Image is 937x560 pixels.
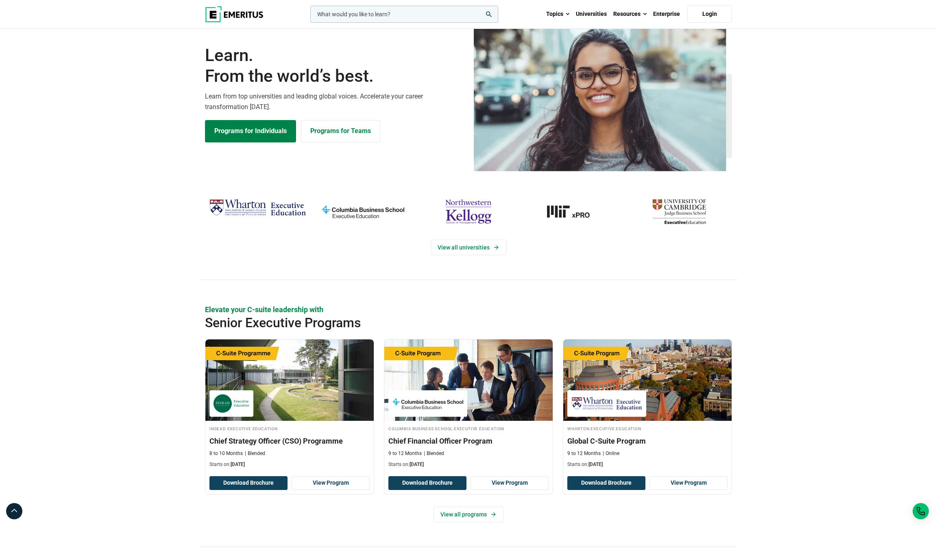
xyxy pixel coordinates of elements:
h4: Columbia Business School Executive Education [388,425,549,432]
img: INSEAD Executive Education [214,394,249,413]
img: cambridge-judge-business-school [631,196,728,227]
span: [DATE] [410,462,424,467]
p: 9 to 12 Months [388,450,422,457]
button: Download Brochure [567,476,645,490]
span: [DATE] [231,462,245,467]
img: Chief Financial Officer Program | Online Finance Course [384,339,553,421]
img: Wharton Executive Education [209,196,306,220]
img: Chief Strategy Officer (CSO) Programme | Online Leadership Course [205,339,374,421]
p: Elevate your C-suite leadership with [205,304,732,315]
a: View Program [649,476,728,490]
img: Global C-Suite Program | Online Leadership Course [563,339,732,421]
span: [DATE] [588,462,603,467]
img: Columbia Business School Executive Education [392,394,463,413]
h1: Learn. [205,45,464,86]
a: View Universities [431,240,507,255]
img: MIT xPRO [525,196,623,227]
a: View Program [471,476,549,490]
h4: INSEAD Executive Education [209,425,370,432]
button: Download Brochure [209,476,288,490]
p: Blended [245,450,265,457]
a: Leadership Course by Wharton Executive Education - December 17, 2025 Wharton Executive Education ... [563,339,732,472]
img: columbia-business-school [314,196,412,227]
h2: Senior Executive Programs [205,315,679,331]
p: Starts on: [388,461,549,468]
a: View Program [292,476,370,490]
a: Finance Course by Columbia Business School Executive Education - December 8, 2025 Columbia Busine... [384,339,553,472]
a: Explore Programs [205,120,296,142]
p: Starts on: [209,461,370,468]
button: Download Brochure [388,476,466,490]
img: Learn from the world's best [474,22,726,171]
span: From the world’s best. [205,66,464,86]
h3: Global C-Suite Program [567,436,728,446]
h4: Wharton Executive Education [567,425,728,432]
img: Wharton Executive Education [571,394,642,413]
a: Login [687,6,732,23]
p: 8 to 10 Months [209,450,243,457]
input: woocommerce-product-search-field-0 [310,6,498,23]
a: Leadership Course by INSEAD Executive Education - October 14, 2025 INSEAD Executive Education INS... [205,339,374,472]
p: 9 to 12 Months [567,450,601,457]
img: northwestern-kellogg [420,196,517,227]
p: Learn from top universities and leading global voices. Accelerate your career transformation [DATE]. [205,91,464,112]
a: Explore for Business [301,120,380,142]
p: Online [603,450,619,457]
p: Starts on: [567,461,728,468]
h3: Chief Strategy Officer (CSO) Programme [209,436,370,446]
h3: Chief Financial Officer Program [388,436,549,446]
a: MIT-xPRO [525,196,623,227]
a: View all programs [434,507,504,522]
p: Blended [424,450,444,457]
